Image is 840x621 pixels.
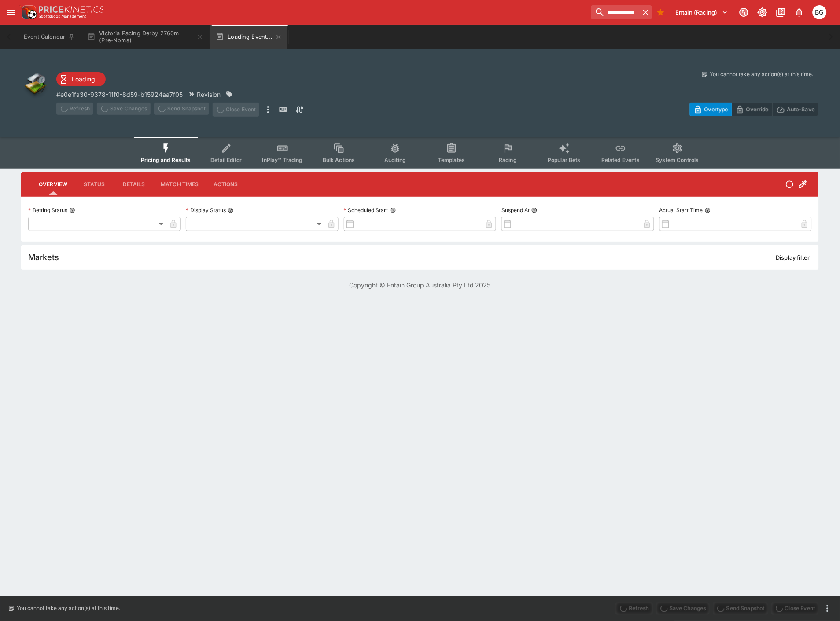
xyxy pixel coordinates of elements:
button: Status [74,174,114,195]
button: Override [732,103,773,116]
button: Actions [206,174,246,195]
input: search [591,5,640,19]
button: Suspend At [531,207,538,213]
button: Display filter [771,250,815,265]
button: Auto-Save [773,103,819,116]
img: other.png [21,70,49,99]
button: Overview [32,174,74,195]
span: InPlay™ Trading [262,157,303,163]
button: Bookmarks [654,5,668,19]
button: Notifications [792,4,807,20]
button: Actual Start Time [705,207,711,213]
button: Connected to PK [736,4,752,20]
button: Documentation [773,4,789,20]
p: Loading... [72,74,100,84]
button: Select Tenant [671,5,733,19]
p: Copy To Clipboard [56,90,183,99]
span: Bulk Actions [323,157,355,163]
button: Toggle light/dark mode [755,4,770,20]
button: Scheduled Start [390,207,396,213]
button: Victoria Pacing Derby 2760m (Pre-Noms) [82,25,209,49]
span: Racing [499,157,517,163]
p: Betting Status [28,206,67,214]
p: Auto-Save [787,105,815,114]
p: Display Status [186,206,226,214]
button: Details [114,174,154,195]
p: Actual Start Time [659,206,703,214]
button: Match Times [154,174,206,195]
span: Popular Bets [548,157,581,163]
img: PriceKinetics [39,6,104,13]
p: Scheduled Start [344,206,388,214]
p: Override [746,105,769,114]
button: Ben Grimstone [810,3,829,22]
img: Sportsbook Management [39,15,86,18]
button: Betting Status [69,207,75,213]
span: Pricing and Results [141,157,191,163]
button: Event Calendar [18,25,80,49]
p: You cannot take any action(s) at this time. [710,70,814,78]
div: Ben Grimstone [813,5,827,19]
p: Overtype [704,105,728,114]
button: Display Status [228,207,234,213]
button: Loading Event... [210,25,287,49]
button: more [263,103,273,117]
p: Revision [197,90,221,99]
p: Suspend At [501,206,530,214]
span: Auditing [384,157,406,163]
div: Event type filters [134,137,706,169]
p: You cannot take any action(s) at this time. [17,605,120,613]
img: PriceKinetics Logo [19,4,37,21]
span: Related Events [601,157,640,163]
span: System Controls [656,157,699,163]
div: Start From [690,103,819,116]
span: Detail Editor [210,157,242,163]
button: open drawer [4,4,19,20]
span: Templates [438,157,465,163]
button: more [822,603,833,614]
button: Overtype [690,103,732,116]
h5: Markets [28,252,59,262]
